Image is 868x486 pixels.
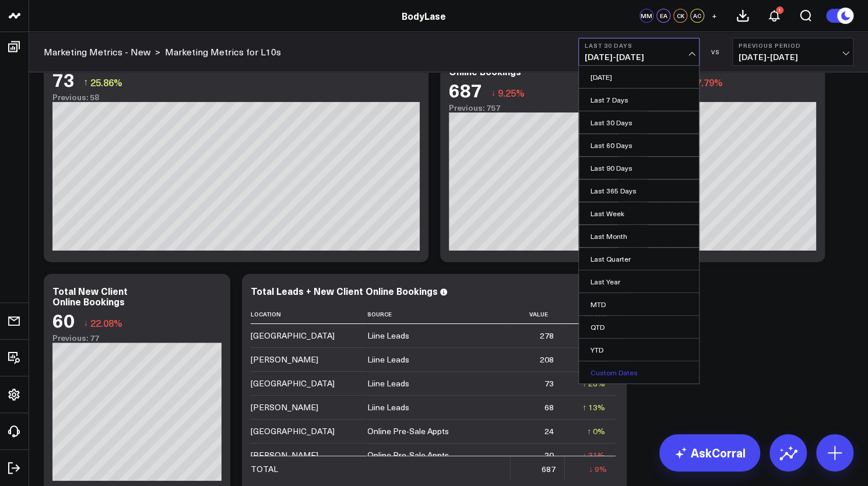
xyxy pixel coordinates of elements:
[83,315,88,330] span: ↓
[579,111,699,133] a: Last 30 Days
[579,134,699,156] a: Last 60 Days
[90,76,122,89] span: 25.86%
[251,305,367,324] th: Location
[579,339,699,361] a: YTD
[639,9,653,23] div: MM
[367,378,409,389] div: Liine Leads
[579,157,699,179] a: Last 90 Days
[402,9,446,22] a: BodyLase
[673,9,687,23] div: CK
[690,9,704,23] div: AC
[544,378,554,389] div: 73
[83,75,88,90] span: ↑
[251,330,335,341] div: [GEOGRAPHIC_DATA]
[367,425,449,437] div: Online Pre-Sale Appts
[578,38,700,66] button: Last 30 Days[DATE]-[DATE]
[579,361,699,383] a: Custom Dates
[449,79,482,100] div: 687
[707,9,721,23] button: +
[579,225,699,247] a: Last Month
[579,66,699,88] a: [DATE]
[579,293,699,315] a: MTD
[251,425,335,437] div: [GEOGRAPHIC_DATA]
[739,42,847,49] b: Previous Period
[367,354,409,365] div: Liine Leads
[659,434,760,471] a: AskCorral
[367,449,449,461] div: Online Pre-Sale Appts
[579,270,699,293] a: Last Year
[251,354,318,365] div: [PERSON_NAME]
[776,6,783,14] div: 1
[52,93,420,102] div: Previous: 58
[587,425,605,437] div: ↑ 0%
[705,48,726,55] div: VS
[579,248,699,270] a: Last Quarter
[544,425,554,437] div: 24
[510,305,564,324] th: Value
[540,330,554,341] div: 278
[542,463,556,475] div: 687
[52,309,75,330] div: 60
[585,52,693,62] span: [DATE] - [DATE]
[579,89,699,111] a: Last 7 Days
[540,354,554,365] div: 208
[696,76,723,89] span: 7.79%
[44,45,160,58] div: >
[732,38,853,66] button: Previous Period[DATE]-[DATE]
[251,378,335,389] div: [GEOGRAPHIC_DATA]
[582,449,605,461] div: ↓ 31%
[712,12,717,20] span: +
[739,52,847,62] span: [DATE] - [DATE]
[52,333,222,343] div: Previous: 77
[544,402,554,413] div: 68
[367,330,409,341] div: Liine Leads
[589,463,607,475] div: ↓ 9%
[585,42,693,49] b: Last 30 Days
[165,45,281,58] a: Marketing Metrics for L10s
[52,284,128,308] div: Total New Client Online Bookings
[251,284,438,297] div: Total Leads + New Client Online Bookings
[647,93,816,102] div: Previous: 680
[491,85,496,100] span: ↓
[52,69,75,90] div: 73
[44,45,150,58] a: Marketing Metrics - New
[367,305,510,324] th: Source
[656,9,670,23] div: EA
[90,316,122,329] span: 22.08%
[579,179,699,202] a: Last 365 Days
[544,449,554,461] div: 20
[367,402,409,413] div: Liine Leads
[582,402,605,413] div: ↑ 13%
[498,86,525,99] span: 9.25%
[251,449,318,461] div: [PERSON_NAME]
[251,402,318,413] div: [PERSON_NAME]
[579,316,699,338] a: QTD
[579,202,699,224] a: Last Week
[564,305,616,324] th: Change
[449,103,618,112] div: Previous: 757
[251,463,278,475] div: TOTAL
